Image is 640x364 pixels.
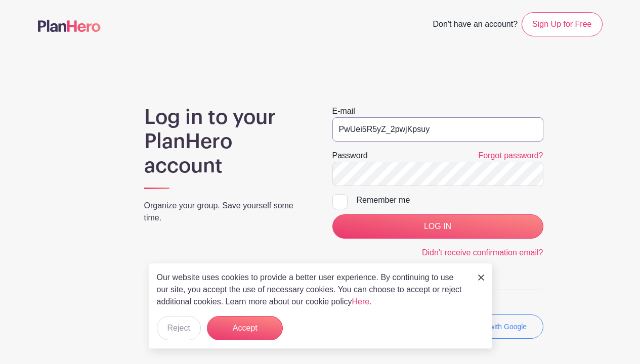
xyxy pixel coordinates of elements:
small: Login with Google [470,323,527,331]
a: Here [352,297,370,306]
p: Our website uses cookies to provide a better user experience. By continuing to use our site, you ... [157,271,467,308]
span: Don't have an account? [433,14,518,36]
input: e.g. julie@eventco.com [332,117,543,142]
a: Didn't receive confirmation email? [422,248,543,257]
a: Forgot password? [478,151,543,160]
a: Sign Up for Free [522,12,602,36]
button: Accept [207,316,283,340]
div: Remember me [357,194,543,206]
button: Reject [157,316,201,340]
img: close_button-5f87c8562297e5c2d7936805f587ecaba9071eb48480494691a3f1689db116b3.svg [478,275,484,281]
p: Organize your group. Save yourself some time. [144,200,308,224]
img: logo-507f7623f17ff9eddc593b1ce0a138ce2505c220e1c5a4e2b4648c50719b7d32.svg [38,20,101,32]
input: LOG IN [332,214,543,239]
label: E-mail [332,105,355,117]
button: Login with Google [444,314,543,339]
h1: Log in to your PlanHero account [144,105,308,178]
label: Password [332,150,368,162]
